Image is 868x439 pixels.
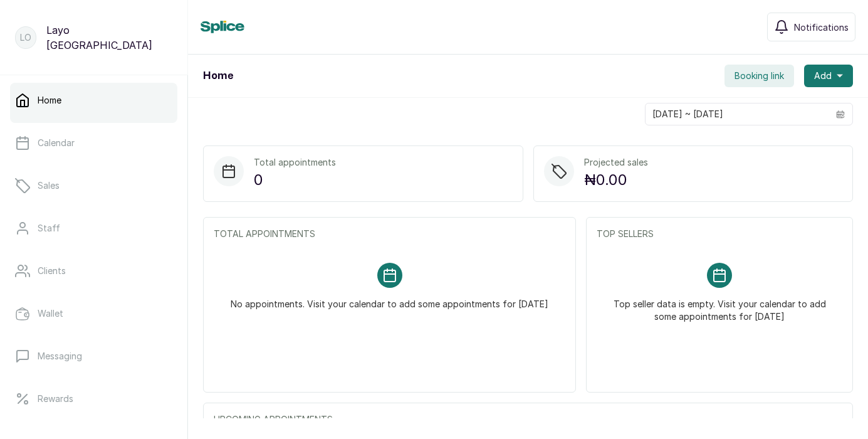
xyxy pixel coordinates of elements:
[814,70,832,82] span: Add
[612,288,827,323] p: Top seller data is empty. Visit your calendar to add some appointments for [DATE]
[10,211,177,246] a: Staff
[254,156,336,169] p: Total appointments
[214,413,842,426] p: UPCOMING APPOINTMENTS
[584,169,648,191] p: ₦0.00
[646,103,829,125] input: Select date
[10,253,177,288] a: Clients
[735,70,784,82] span: Booking link
[38,222,60,235] p: Staff
[214,228,565,240] p: TOTAL APPOINTMENTS
[836,110,845,119] svg: calendar
[231,288,548,310] p: No appointments. Visit your calendar to add some appointments for [DATE]
[804,65,853,87] button: Add
[10,339,177,374] a: Messaging
[10,125,177,161] a: Calendar
[38,94,61,107] p: Home
[10,381,177,416] a: Rewards
[767,13,855,41] button: Notifications
[38,179,60,192] p: Sales
[38,307,63,320] p: Wallet
[794,21,849,34] span: Notifications
[10,296,177,331] a: Wallet
[38,393,73,405] p: Rewards
[46,23,172,53] p: Layo [GEOGRAPHIC_DATA]
[38,265,66,277] p: Clients
[10,83,177,118] a: Home
[254,169,336,191] p: 0
[20,31,31,44] p: LO
[584,156,648,169] p: Projected sales
[38,350,82,362] p: Messaging
[724,65,794,87] button: Booking link
[203,68,233,83] h1: Home
[597,228,842,240] p: TOP SELLERS
[10,168,177,203] a: Sales
[38,137,75,149] p: Calendar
